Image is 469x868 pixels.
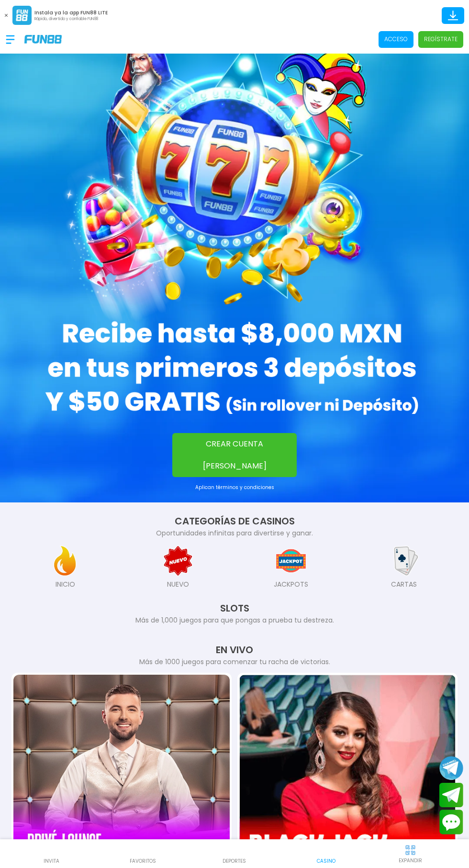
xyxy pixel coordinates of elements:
[11,615,458,625] p: Más de 1,000 juegos para que pongas a prueba tu destreza.
[172,433,297,477] button: CREAR CUENTA [PERSON_NAME]
[274,579,308,590] p: JACKPOTS
[44,857,59,865] p: INVITA
[424,35,458,44] p: Regístrate
[399,857,422,864] p: EXPANDIR
[439,756,463,780] button: Join telegram channel
[167,579,189,590] p: NUEVO
[11,514,458,528] h2: CATEGORÍAS DE CASINOS
[189,843,280,865] a: Deportes
[11,657,458,667] p: Más de 1000 juegos para comenzar tu racha de victorias.
[317,857,335,865] p: Casino
[280,843,372,865] a: Casino
[34,9,108,16] p: Instala ya la app FUN88 LITE
[439,783,463,808] button: Join telegram
[48,544,82,578] img: INICIO
[11,601,458,615] h2: SLOTS
[404,844,416,856] img: hide
[161,544,195,578] img: NUEVO
[6,843,97,865] a: INVITA
[439,810,463,835] button: Contact customer service
[387,544,421,578] img: CARTAS
[223,857,246,865] p: Deportes
[384,35,408,44] p: Acceso
[24,35,62,43] img: Company Logo
[56,579,75,590] p: INICIO
[274,544,308,578] img: JACKPOTS
[130,857,156,865] p: favoritos
[12,6,32,25] img: App Logo
[11,643,458,657] h2: EN VIVO
[34,16,108,22] p: Rápido, divertido y confiable FUN88
[97,843,189,865] a: favoritos
[391,579,417,590] p: CARTAS
[11,528,458,538] p: Oportunidades infinitas para divertirse y ganar.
